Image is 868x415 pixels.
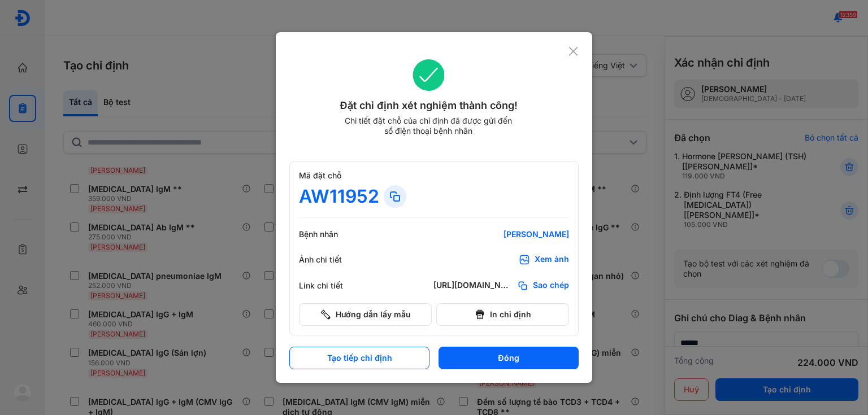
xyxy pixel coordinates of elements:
span: Sao chép [533,280,569,291]
div: Đặt chỉ định xét nghiệm thành công! [289,98,568,113]
button: Đóng [439,347,579,369]
button: Tạo tiếp chỉ định [289,347,429,369]
div: Bệnh nhân [299,229,367,239]
button: Hướng dẫn lấy mẫu [299,303,432,326]
div: [PERSON_NAME] [433,229,569,239]
div: Xem ảnh [535,254,569,265]
div: Link chi tiết [299,281,367,291]
div: Ảnh chi tiết [299,255,367,265]
button: In chỉ định [436,303,569,326]
div: AW11952 [299,185,379,208]
div: Chi tiết đặt chỗ của chỉ định đã được gửi đến số điện thoại bệnh nhân [340,116,517,136]
div: [URL][DOMAIN_NAME] [433,280,513,291]
div: Mã đặt chỗ [299,171,569,181]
